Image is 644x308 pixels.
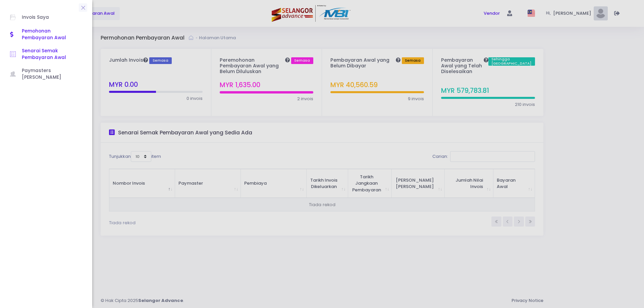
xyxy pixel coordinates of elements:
a: Paymasters [PERSON_NAME] [3,64,89,84]
a: Senarai Semak Pembayaran Awal [3,45,89,64]
a: Pemohonan Pembayaran Awal [3,25,89,45]
span: Paymasters [PERSON_NAME] [22,67,82,81]
span: Pemohonan Pembayaran Awal [22,28,82,42]
span: Invois Saya [22,13,82,22]
span: Senarai Semak Pembayaran Awal [22,48,82,61]
a: Invois Saya [3,10,89,25]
